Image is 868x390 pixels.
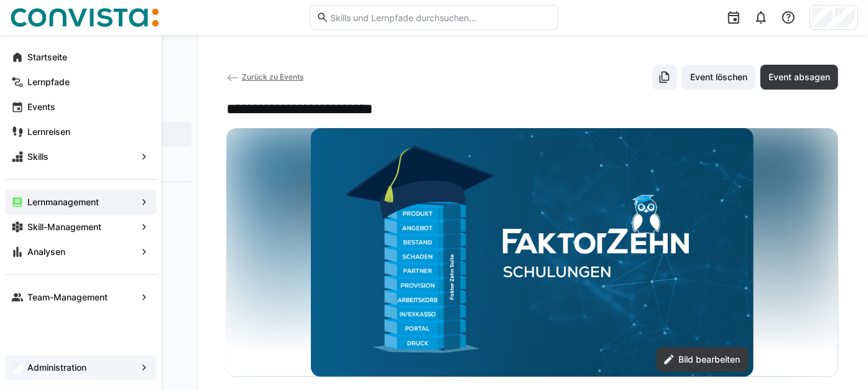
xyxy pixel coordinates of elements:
button: Bild bearbeiten [657,347,749,372]
a: Zurück zu Events [226,72,303,81]
input: Skills und Lernpfade durchsuchen… [329,12,552,23]
span: Bild bearbeiten [677,353,742,366]
span: Event absagen [767,71,832,83]
span: Zurück zu Events [242,72,303,81]
button: Event absagen [760,65,838,90]
span: Event löschen [688,71,749,83]
button: Event löschen [682,65,755,90]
